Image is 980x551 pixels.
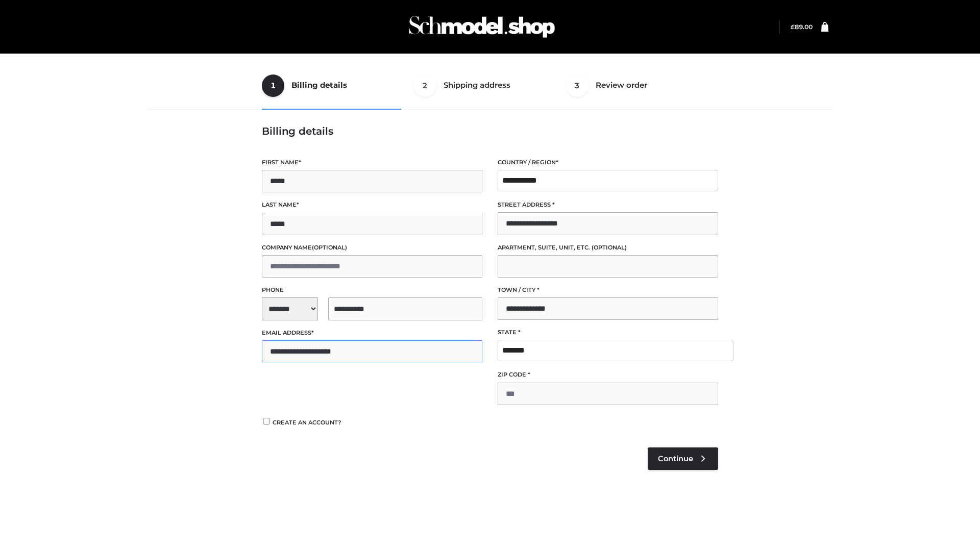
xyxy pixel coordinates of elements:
label: Town / City [498,285,718,295]
bdi: 89.00 [791,23,813,31]
img: Schmodel Admin 964 [405,7,558,47]
h3: Billing details [262,125,718,137]
label: First name [262,158,482,167]
a: £89.00 [791,23,813,31]
label: Country / Region [498,158,718,167]
label: Email address [262,328,482,338]
label: Company name [262,243,482,253]
input: Create an account? [262,418,271,424]
label: Apartment, suite, unit, etc. [498,243,718,253]
span: (optional) [592,244,627,251]
label: Last name [262,200,482,210]
span: Create an account? [273,419,341,426]
span: £ [791,23,795,31]
label: ZIP Code [498,370,718,380]
span: Continue [658,454,693,463]
span: (optional) [312,244,347,251]
a: Continue [648,447,718,470]
label: State [498,328,718,337]
label: Phone [262,285,482,295]
label: Street address [498,200,718,210]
